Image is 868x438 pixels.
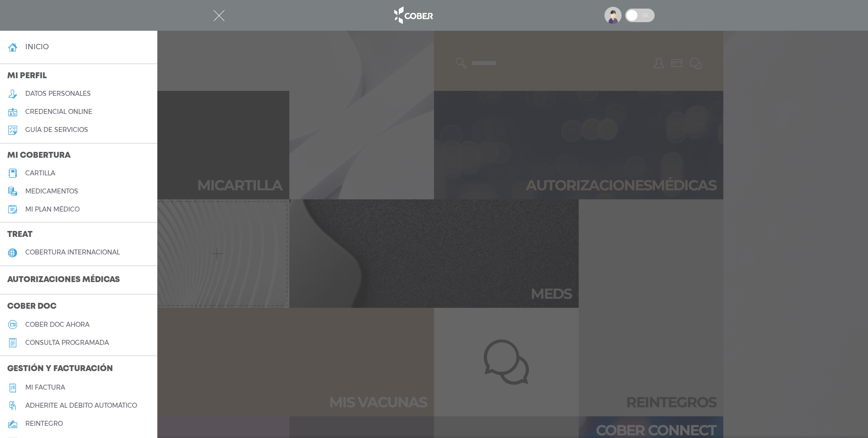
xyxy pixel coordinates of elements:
[213,10,225,21] img: Cober_menu-close-white.svg
[25,249,120,256] h5: cobertura internacional
[25,384,65,391] h5: Mi factura
[389,5,437,26] img: logo_cober_home-white.png
[25,402,137,410] h5: Adherite al débito automático
[25,108,92,116] h5: credencial online
[25,339,109,347] h5: consulta programada
[25,170,55,177] h5: cartilla
[25,126,88,134] h5: guía de servicios
[25,321,90,329] h5: Cober doc ahora
[25,90,91,98] h5: datos personales
[25,420,63,428] h5: reintegro
[25,42,49,51] h4: inicio
[25,206,80,213] h5: Mi plan médico
[604,7,622,24] img: profile-placeholder.svg
[25,188,78,195] h5: medicamentos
